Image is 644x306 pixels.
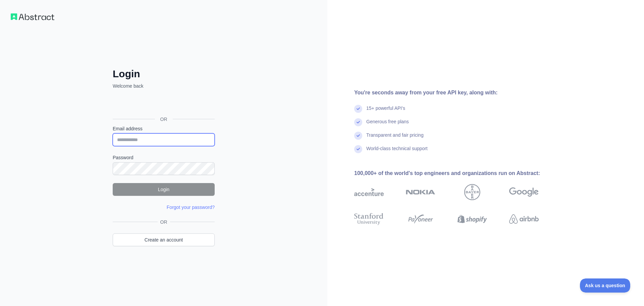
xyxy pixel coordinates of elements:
[354,118,362,126] img: check mark
[406,184,435,200] img: nokia
[167,205,215,210] a: Forgot your password?
[509,212,539,226] img: airbnb
[354,184,384,200] img: accenture
[366,145,428,159] div: World-class technical support
[113,83,215,89] p: Welcome back
[113,233,215,246] a: Create an account
[113,125,215,132] label: Email address
[406,212,435,226] img: payoneer
[464,184,480,200] img: bayer
[354,132,362,140] img: check mark
[354,89,560,97] div: You're seconds away from your free API key, along with:
[155,116,173,123] span: OR
[158,219,170,225] span: OR
[354,169,560,177] div: 100,000+ of the world's top engineers and organizations run on Abstract:
[113,183,215,196] button: Login
[354,145,362,153] img: check mark
[366,132,424,145] div: Transparent and fair pricing
[113,68,215,80] h2: Login
[354,105,362,113] img: check mark
[11,13,54,20] img: Workflow
[113,154,215,161] label: Password
[580,278,631,293] iframe: Toggle Customer Support
[109,97,217,112] iframe: כפתור לכניסה באמצעות חשבון Google
[509,184,539,200] img: google
[354,212,384,226] img: stanford university
[366,118,409,132] div: Generous free plans
[366,105,405,118] div: 15+ powerful API's
[458,212,487,226] img: shopify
